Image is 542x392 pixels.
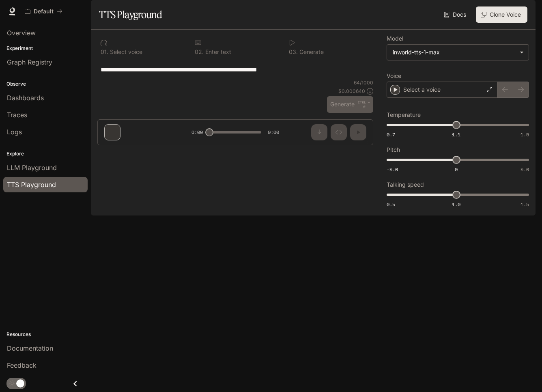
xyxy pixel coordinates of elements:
span: -5.0 [387,166,398,173]
p: Select voice [108,49,142,55]
span: 0.7 [387,131,395,138]
span: 1.1 [452,131,460,138]
button: All workspaces [21,3,66,19]
p: Default [34,8,54,15]
p: 0 2 . [195,49,204,55]
a: Docs [442,6,469,23]
p: Enter text [204,49,231,55]
span: 1.0 [452,201,460,208]
span: 1.5 [520,131,529,138]
span: 0.5 [387,201,395,208]
p: Model [387,36,403,41]
button: Clone Voice [476,6,527,23]
p: 64 / 1000 [354,79,373,86]
p: 0 3 . [289,49,298,55]
span: 1.5 [520,201,529,208]
p: $ 0.000640 [338,88,365,95]
span: 0 [455,166,458,173]
p: Talking speed [387,182,424,187]
p: 0 1 . [101,49,108,55]
p: Generate [298,49,324,55]
div: inworld-tts-1-max [393,48,516,56]
p: Pitch [387,147,400,153]
div: inworld-tts-1-max [387,45,529,60]
span: 5.0 [520,166,529,173]
p: Select a voice [403,86,441,94]
h1: TTS Playground [99,6,162,23]
p: Temperature [387,112,421,118]
p: Voice [387,73,401,79]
